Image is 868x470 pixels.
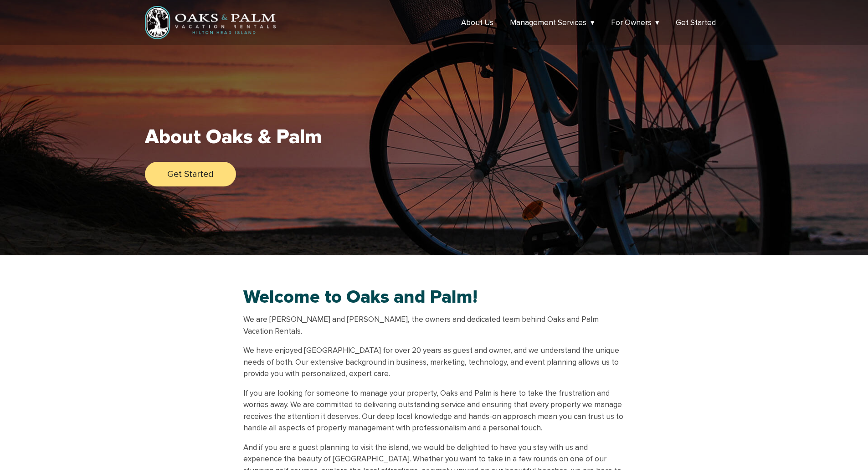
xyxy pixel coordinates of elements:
h1: About Oaks & Palm [145,125,322,149]
a: For Owners [611,18,660,27]
p: If you are looking for someone to manage your property, Oaks and Palm is here to take the frustra... [243,387,625,434]
img: Oaks & Palm - Vacation Rental Management in Hilton Head Island, SC [145,5,276,40]
a: Get Started [676,18,716,27]
p: We are [PERSON_NAME] and [PERSON_NAME], the owners and dedicated team behind Oaks and Palm Vacati... [243,314,625,337]
a: Get Started [145,162,236,186]
h2: Welcome to Oaks and Palm! [243,288,625,314]
p: We have enjoyed [GEOGRAPHIC_DATA] for over 20 years as guest and owner, and we understand the uni... [243,345,625,380]
a: About Us [461,18,493,27]
a: Management Services [510,18,595,27]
